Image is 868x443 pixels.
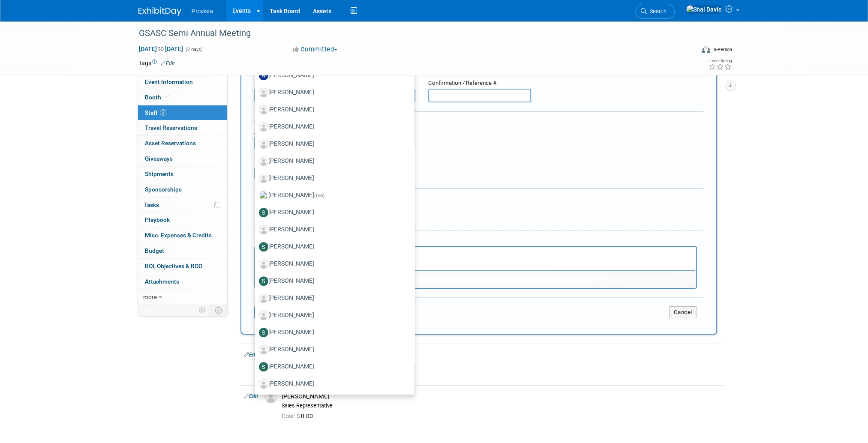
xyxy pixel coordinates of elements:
label: [PERSON_NAME] [259,137,406,151]
span: Search [647,8,667,15]
img: Associate-Profile-5.png [259,139,268,149]
span: Misc. Expenses & Credits [145,232,212,239]
a: Search [635,4,675,19]
img: S.jpg [259,208,268,217]
span: Shipments [145,171,174,177]
button: Cancel [669,306,697,318]
img: ExhibitDay [138,7,181,16]
a: Travel Reservations [138,120,227,135]
div: Cost: [254,118,703,126]
a: Edit [161,60,175,66]
td: Tags [138,59,175,67]
span: Attachments [145,278,179,285]
span: Sponsorships [145,186,182,193]
div: [PERSON_NAME] [282,392,720,401]
label: [PERSON_NAME] [259,171,406,185]
span: Tasks [144,201,159,208]
a: Event Information [138,75,227,90]
a: Sponsorships [138,182,227,197]
a: Booth [138,90,227,105]
div: Sales Representative [282,361,720,368]
a: Edit [244,393,258,399]
span: to [157,45,165,52]
label: [PERSON_NAME] [259,257,406,271]
i: Booth reservation complete [165,95,169,99]
div: Misc. Attachments & Notes [254,195,703,203]
img: Associate-Profile-5.png [259,225,268,234]
img: Associate-Profile-5.png [259,156,268,166]
label: [PERSON_NAME] [259,360,406,374]
a: Asset Reservations [138,136,227,151]
a: more [138,290,227,305]
div: [PERSON_NAME] [282,351,720,359]
span: Booth [145,94,171,101]
div: In-Person [712,46,732,53]
a: ROI, Objectives & ROO [138,259,227,274]
div: Sales Representative [282,402,720,409]
label: [PERSON_NAME] [259,120,406,134]
label: [PERSON_NAME] [259,206,406,219]
label: [PERSON_NAME] [259,274,406,288]
a: Misc. Expenses & Credits [138,228,227,243]
img: Shai Davis [686,5,722,14]
span: Provista [192,8,213,15]
img: S.jpg [259,328,268,337]
span: more [143,293,157,300]
a: Edit [244,352,258,358]
a: Attachments [138,274,227,289]
img: Associate-Profile-5.png [259,293,268,303]
label: [PERSON_NAME] [259,326,406,339]
label: [PERSON_NAME] [259,308,406,322]
label: [PERSON_NAME] [259,189,406,202]
a: Giveaways [138,151,227,166]
img: S.jpg [259,242,268,251]
label: [PERSON_NAME] [259,240,406,254]
span: ROI, Objectives & ROO [145,263,202,269]
a: Playbook [138,213,227,227]
img: Associate-Profile-5.png [259,174,268,183]
label: [PERSON_NAME] [259,343,406,356]
div: Event Rating [708,59,731,63]
span: Travel Reservations [145,124,197,131]
span: Event Information [145,78,193,85]
span: Playbook [145,216,170,223]
span: (2 days) [185,47,203,52]
span: Giveaways [145,155,173,162]
label: [PERSON_NAME] [259,223,406,236]
img: Associate-Profile-5.png [259,311,268,320]
td: Personalize Event Tab Strip [195,305,210,316]
div: Confirmation / Reference #: [428,79,531,87]
button: Committed [290,45,341,54]
img: Associate-Profile-5.png [259,379,268,389]
img: Associate-Profile-5.png [259,345,268,354]
span: [DATE] [DATE] [138,45,183,53]
span: Staff [145,109,166,116]
label: [PERSON_NAME] [259,291,406,305]
span: Cost: $ [282,413,301,419]
img: Associate-Profile-5.png [259,122,268,132]
span: 2 [160,109,166,116]
div: Notes [254,236,697,245]
img: Associate-Profile-5.png [264,390,277,403]
a: Shipments [138,167,227,182]
span: (me) [314,192,324,198]
img: S.jpg [259,362,268,371]
img: Associate-Profile-5.png [259,259,268,269]
a: Staff2 [138,105,227,120]
label: [PERSON_NAME] [259,103,406,117]
a: Tasks [138,198,227,213]
img: Associate-Profile-5.png [259,105,268,114]
label: [PERSON_NAME] [259,86,406,99]
img: Format-Inperson.png [702,46,710,53]
label: [PERSON_NAME] [259,154,406,168]
label: [PERSON_NAME] [259,394,406,408]
img: Associate-Profile-5.png [259,88,268,97]
span: 0.00 [282,413,316,419]
div: Event Format [644,45,732,57]
img: S.jpg [259,276,268,286]
span: Asset Reservations [145,140,196,147]
div: GSASC Semi Annual Meeting [136,26,682,41]
td: Toggle Event Tabs [210,305,227,316]
label: [PERSON_NAME] [259,377,406,391]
